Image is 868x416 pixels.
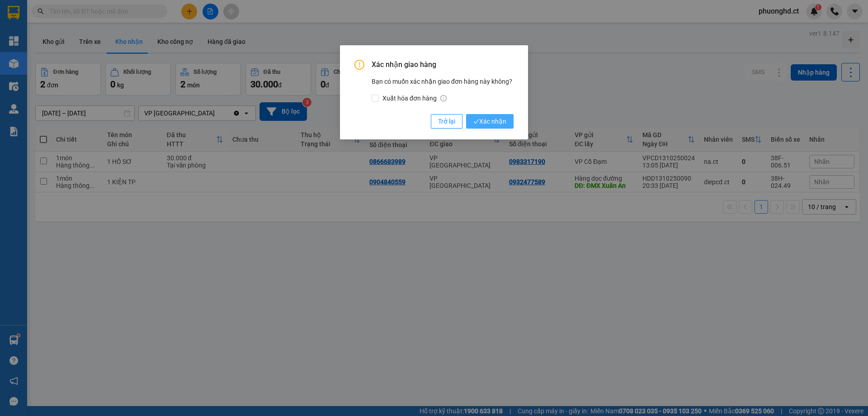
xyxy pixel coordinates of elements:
[466,114,514,129] button: checkXác nhận
[473,116,506,126] span: Xác nhận
[440,95,447,101] span: info-circle
[372,77,514,103] div: Bạn có muốn xác nhận giao đơn hàng này không?
[379,93,450,103] span: Xuất hóa đơn hàng
[354,60,364,70] span: exclamation-circle
[438,116,455,126] span: Trở lại
[431,114,462,129] button: Trở lại
[372,60,514,70] span: Xác nhận giao hàng
[473,119,479,124] span: check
